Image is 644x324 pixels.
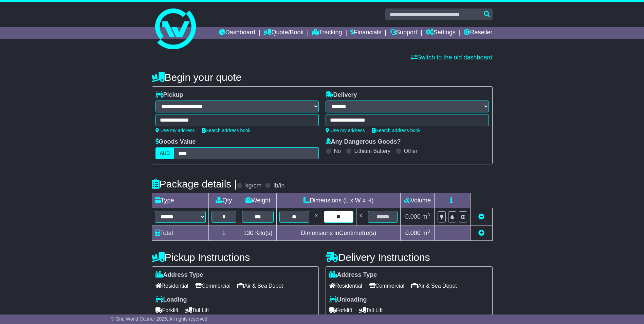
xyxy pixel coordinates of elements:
span: Commercial [369,281,404,291]
label: Address Type [329,271,377,279]
h4: Package details | [152,178,237,190]
a: Switch to the old dashboard [411,54,492,61]
a: Reseller [464,27,492,39]
td: Weight [239,193,277,208]
label: No [334,148,341,154]
sup: 3 [427,212,430,217]
td: x [356,208,365,226]
a: Search address book [202,128,251,133]
label: Other [404,148,418,154]
td: Volume [401,193,435,208]
span: 0.000 [405,213,421,220]
a: Dashboard [219,27,255,39]
label: Address Type [155,271,203,279]
span: Commercial [195,281,231,291]
label: Goods Value [155,138,196,146]
span: 0.000 [405,230,421,236]
label: lb/in [273,182,284,190]
span: © One World Courier 2025. All rights reserved. [111,316,209,322]
span: m [422,230,430,236]
label: AUD [155,147,174,159]
td: Dimensions in Centimetre(s) [277,226,401,241]
span: Air & Sea Depot [411,281,457,291]
td: Qty [208,193,239,208]
label: Lithium Battery [354,148,390,154]
a: Remove this item [478,213,484,220]
span: 130 [243,230,254,236]
label: Pickup [155,91,183,99]
h4: Delivery Instructions [326,252,493,263]
sup: 3 [427,229,430,234]
a: Search address book [372,128,421,133]
span: m [422,213,430,220]
span: Air & Sea Depot [237,281,283,291]
td: Kilo(s) [239,226,277,241]
label: Any Dangerous Goods? [326,138,401,146]
label: Delivery [326,91,357,99]
label: kg/cm [245,182,261,190]
span: Tail Lift [185,305,209,316]
td: 1 [208,226,239,241]
a: Add new item [478,230,484,236]
td: Dimensions (L x W x H) [277,193,401,208]
span: Tail Lift [359,305,383,316]
span: Residential [329,281,362,291]
a: Tracking [312,27,342,39]
span: Residential [155,281,188,291]
a: Financials [350,27,381,39]
a: Use my address [155,128,195,133]
a: Quote/Book [263,27,303,39]
h4: Begin your quote [152,72,493,83]
td: Total [152,226,208,241]
h4: Pickup Instructions [152,252,319,263]
a: Settings [426,27,456,39]
a: Support [390,27,417,39]
label: Unloading [329,296,367,304]
td: x [312,208,321,226]
a: Use my address [326,128,365,133]
label: Loading [155,296,187,304]
span: Forklift [155,305,179,316]
td: Type [152,193,208,208]
span: Forklift [329,305,352,316]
